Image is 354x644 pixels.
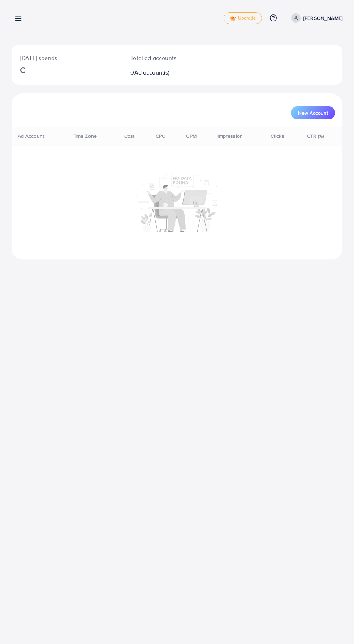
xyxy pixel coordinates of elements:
h2: 0 [130,69,196,76]
p: Total ad accounts [130,54,196,62]
span: Upgrade [230,16,256,21]
a: tickUpgrade [224,12,262,24]
button: New Account [291,106,335,119]
img: tick [230,16,236,21]
span: Ad account(s) [134,68,170,76]
a: [PERSON_NAME] [288,13,342,23]
p: [PERSON_NAME] [303,14,342,22]
span: New Account [298,110,328,115]
p: [DATE] spends [20,54,113,62]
